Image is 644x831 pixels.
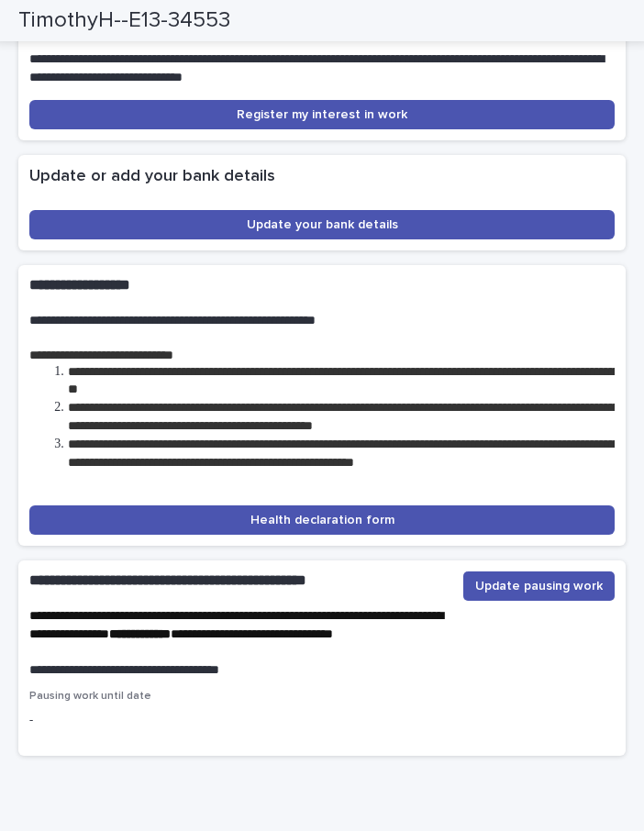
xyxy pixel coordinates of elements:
[463,571,615,601] button: Update pausing work
[237,108,407,121] span: Register my interest in work
[29,100,615,129] a: Register my interest in work
[475,577,603,595] span: Update pausing work
[29,210,615,239] a: Update your bank details
[29,691,151,702] span: Pausing work until date
[29,166,615,188] h2: Update or add your bank details
[18,7,230,34] h2: TimothyH--E13-34553
[29,711,615,730] p: -
[29,505,615,535] a: Health declaration form
[250,514,394,526] span: Health declaration form
[247,218,398,231] span: Update your bank details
